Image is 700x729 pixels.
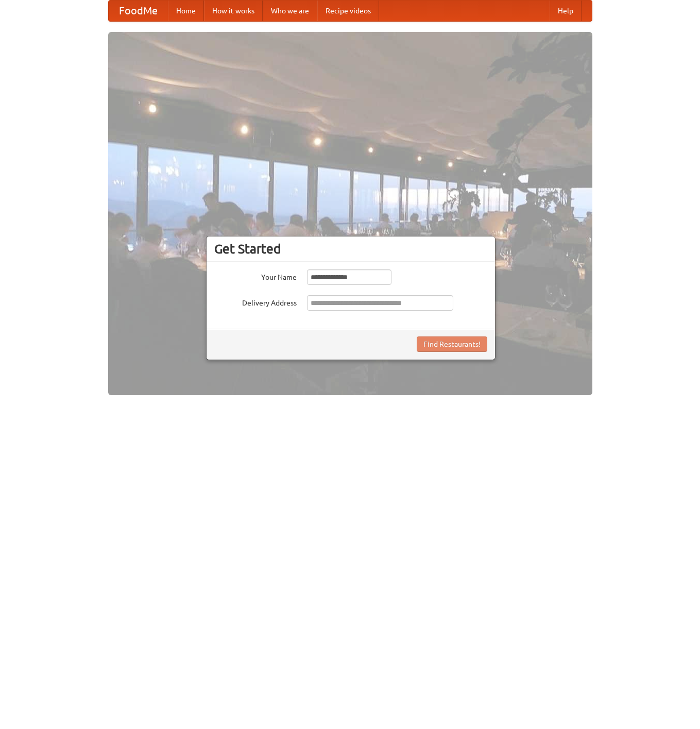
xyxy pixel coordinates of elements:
[317,1,379,21] a: Recipe videos
[109,1,168,21] a: FoodMe
[550,1,582,21] a: Help
[417,336,487,352] button: Find Restaurants!
[168,1,204,21] a: Home
[214,269,297,282] label: Your Name
[263,1,317,21] a: Who we are
[214,241,487,257] h3: Get Started
[214,295,297,308] label: Delivery Address
[204,1,263,21] a: How it works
